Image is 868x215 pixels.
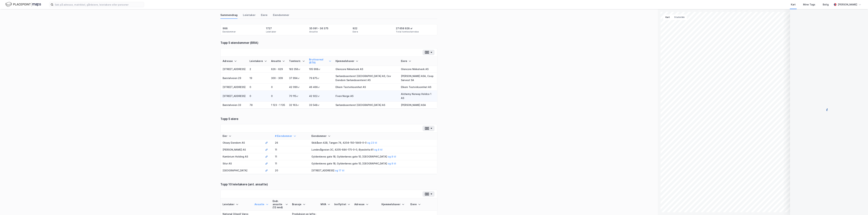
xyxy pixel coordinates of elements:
[221,66,248,73] td: [STREET_ADDRESS]
[243,13,255,19] div: Leietaker
[399,102,437,109] td: [PERSON_NAME] ASA
[311,141,435,145] div: Skibåsen 42B, Tangen 74, 4204-150-1849-0-0
[261,13,268,19] div: Eiere
[248,91,269,102] td: 0
[269,84,287,91] td: 0
[248,84,269,91] td: 0
[333,102,399,109] td: Sørlandssenteret [GEOGRAPHIC_DATA] AS
[53,2,144,7] input: Søk på adresse, matrikkel, gårdeiere, leietakere eller personer
[287,66,307,73] td: 183 356㎡
[223,26,228,30] div: 988
[269,73,287,84] td: 300 - 309
[353,30,358,33] div: Eiere
[823,3,829,7] div: Bolig
[221,102,248,109] td: Barstølveien 33
[273,153,309,160] td: 11
[333,73,399,84] td: Sørlandssenteret [GEOGRAPHIC_DATA] AS, Csv Eiendom Sørlandssenteret AS
[309,58,331,64] div: Bruttoareal (BTA)
[221,167,263,174] td: [GEOGRAPHIC_DATA]
[221,91,248,102] td: [STREET_ADDRESS]
[287,73,307,84] td: 37 994㎡
[381,203,406,206] div: Hjemmelshaver
[223,30,236,33] div: Eiendommer
[838,3,857,7] div: [PERSON_NAME]
[269,66,287,73] td: 626 - 629
[401,60,435,63] div: Eiere
[396,26,413,30] div: 27 658 928 ㎡
[851,199,868,215] iframe: Chat Widget
[307,73,333,84] td: 79 875㎡
[273,146,309,153] td: 11
[269,91,287,102] td: 0
[221,139,263,146] td: Oksøy Eiendom AS
[663,15,672,20] button: Kart
[399,73,437,84] td: [PERSON_NAME] ASA, Coop Sørvest SA
[311,162,435,166] div: Gyldenløves gate 1B, Gyldenløves gate 1D, [GEOGRAPHIC_DATA]
[221,84,248,91] td: [STREET_ADDRESS]
[273,160,309,167] td: 11
[399,66,437,73] td: Glencore Nikkelverk AS
[399,91,437,102] td: Alchemy Norway Holdco 1 AS
[289,60,305,63] div: Tomtestr.
[271,60,285,63] div: Ansatte
[273,13,289,19] div: Eiendommer
[292,203,317,206] div: Bransje
[826,107,832,113] img: spinner.a6d8c91a73a9ac5275cf975e30b51cfb.svg
[791,3,796,7] div: Kart
[287,102,307,109] td: 32 163㎡
[311,168,435,173] div: [STREET_ADDRESS]
[221,73,248,84] td: Barstølveien 29
[321,203,330,206] div: MVA
[396,30,419,33] div: Total tomtestørrelse
[269,102,287,109] td: 1 123 - 1 135
[250,60,267,63] div: Leietakere
[220,41,437,45] div: Topp 5 eiendommer (BRA)
[307,91,333,102] td: 42 922㎡
[333,91,399,102] td: Fiven Norge AS
[399,84,437,91] td: Elkem Testvirksomhet AS
[336,60,397,63] div: Hjemmelshaver
[273,200,288,209] div: Endr. ansatte (12 mnd)
[221,153,263,160] td: Kambrium Holding AS
[254,203,268,206] div: Ansatte
[220,117,437,121] div: Topp 5 eiere
[223,60,245,63] div: Adresse
[273,139,309,146] td: 26
[309,26,328,30] div: 35 091 - 36 375
[5,2,41,7] img: logo.f888ab2527a4732fd821a326f86c7f29.svg
[410,203,435,206] div: Eiere
[221,160,263,167] td: Silur AS
[672,15,687,20] button: Statistikk
[220,13,238,19] div: Sammendrag
[275,134,307,138] div: # Eiendommer
[287,84,307,91] td: 42 090㎡
[334,203,350,206] div: Innflyttet
[287,91,307,102] td: 70 115㎡
[851,199,868,215] div: Kontrollprogram for chat
[803,3,815,7] div: Mine Tags
[307,84,333,91] td: 46 466㎡
[266,26,272,30] div: 1727
[307,66,333,73] td: 105 908㎡
[221,146,263,153] td: [PERSON_NAME] AS
[311,134,435,138] div: Eiendommer
[220,182,437,186] div: Topp 10 leietakere (ant. ansatte)
[248,102,269,109] td: 78
[309,30,318,33] div: Ansatte
[307,102,333,109] td: 33 548㎡
[248,66,269,73] td: 2
[333,66,399,73] td: Glencore Nikkelverk AS
[353,26,357,30] div: 922
[248,73,269,84] td: 19
[273,167,309,174] td: 20
[223,203,250,206] div: Leietaker
[266,30,276,33] div: Leietaker
[311,148,435,152] div: Lundevågveien 3C, 4205-684-175-0-0, Øyesletta 61
[354,203,377,206] div: Adresse
[223,134,261,138] div: Eier
[311,155,435,159] div: Gyldenløves gate 1B, Gyldenløves gate 1D, [GEOGRAPHIC_DATA]
[333,84,399,91] td: Elkem Testvirksomhet AS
